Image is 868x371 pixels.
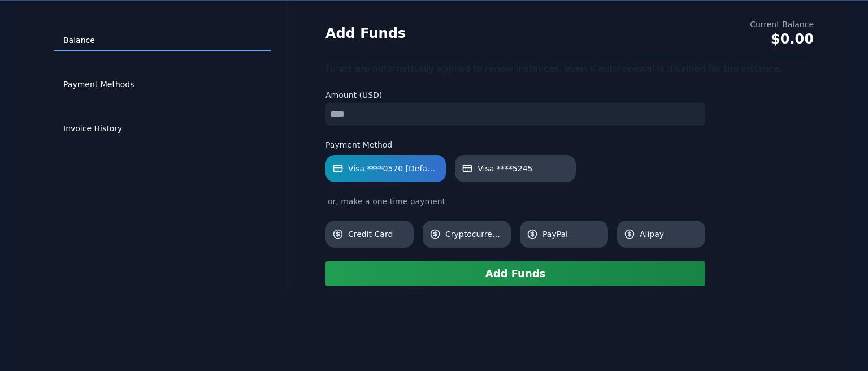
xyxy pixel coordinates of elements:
label: Amount (USD) [325,89,705,101]
a: Invoice History [54,118,271,140]
span: Alipay [640,228,698,240]
div: Current Balance [750,19,814,30]
span: Cryptocurrency [445,228,504,240]
button: Add Funds [325,261,705,286]
h1: Add Funds [325,24,406,42]
div: $0.00 [750,30,814,48]
a: Payment Methods [54,74,271,96]
label: Payment Method [325,139,705,150]
span: PayPal [542,228,601,240]
div: Funds are automatically applied to renew instances, even if autorenewal is disabled for the insta... [325,62,814,76]
a: Balance [54,30,271,51]
span: Visa ****0570 [Default] [348,163,439,174]
div: or, make a one time payment [325,196,705,207]
span: Credit Card [348,228,407,240]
